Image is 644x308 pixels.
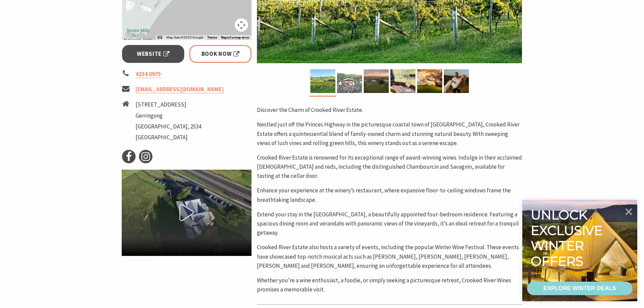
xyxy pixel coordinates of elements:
span: Book Now [201,49,240,58]
p: Enhance your experience at the winery’s restaurant, where expansive floor-to-ceiling windows fram... [257,186,522,204]
button: Keyboard shortcuts [158,35,162,40]
p: Crooked River Estate also hosts a variety of events, including the popular Winter Wine Festival. ... [257,243,522,270]
img: Aerial view of Crooked River Wines, Gerringong [364,69,389,93]
p: Whether you’re a wine enthusiast, a foodie, or simply seeking a picturesque retreat, Crooked Rive... [257,276,522,294]
div: EXPLORE WINTER DEALS [543,282,616,295]
a: Report a map error [221,35,249,40]
a: Website [122,45,185,63]
a: EXPLORE WINTER DEALS [527,282,633,295]
img: The Rubens [337,69,362,93]
div: Unlock exclusive winter offers [531,207,605,269]
span: Website [137,49,169,58]
p: Extend your stay in the [GEOGRAPHIC_DATA], a beautifully appointed four-bedroom residence. Featur... [257,210,522,238]
a: Open this area in Google Maps (opens a new window) [124,31,146,40]
li: Gerringong [136,111,201,120]
img: Crooked River Weddings [444,69,469,93]
a: Book Now [189,45,252,63]
button: Map camera controls [235,18,248,32]
li: [GEOGRAPHIC_DATA] [136,133,201,142]
a: Terms [207,35,217,40]
li: [GEOGRAPHIC_DATA], 2534 [136,122,201,131]
img: Wines ready for tasting at the Crooked River Wines winery in Gerringong [390,69,415,93]
li: [STREET_ADDRESS] [136,100,201,109]
img: Crooked River Estate [417,69,442,93]
p: Nestled just off the Princes Highway in the picturesque coastal town of [GEOGRAPHIC_DATA], Crooke... [257,120,522,148]
img: Vineyard View [310,69,335,93]
a: [EMAIL_ADDRESS][DOMAIN_NAME] [136,86,224,93]
a: 4234 0975 [136,70,161,78]
p: Crooked River Estate is renowned for its exceptional range of award-winning wines. Indulge in the... [257,153,522,181]
p: Discover the Charm of Crooked River Estate. [257,105,522,115]
img: Google [124,31,146,40]
span: Map data ©2025 Google [166,35,203,39]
